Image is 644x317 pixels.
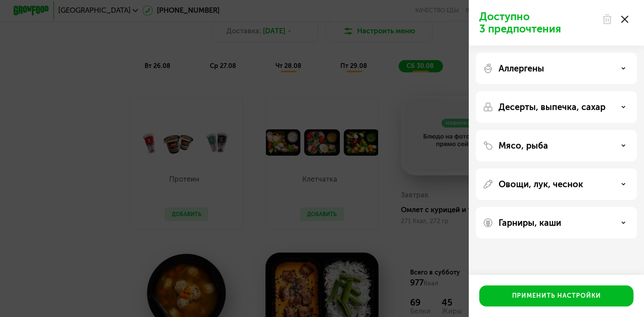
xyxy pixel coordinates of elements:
[479,285,633,306] button: Применить настройки
[499,179,583,189] p: Овощи, лук, чеснок
[479,11,597,35] p: Доступно 3 предпочтения
[499,102,605,112] p: Десерты, выпечка, сахар
[499,63,544,74] p: Аллергены
[512,292,601,300] div: Применить настройки
[499,140,548,151] p: Мясо, рыба
[499,217,561,228] p: Гарниры, каши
